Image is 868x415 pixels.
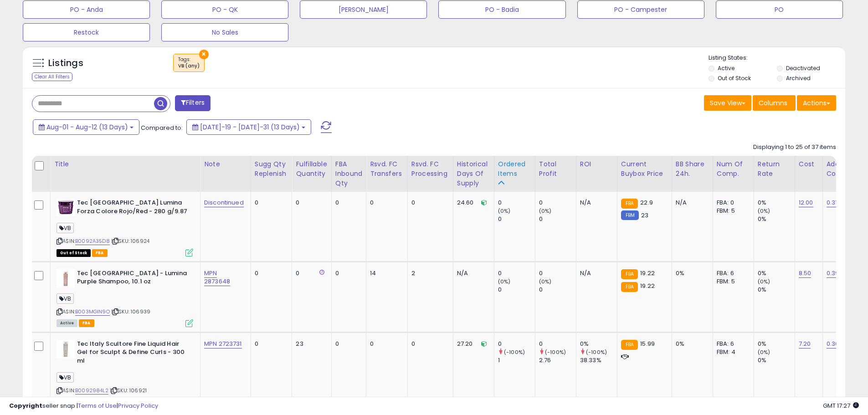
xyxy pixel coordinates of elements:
[370,159,404,179] div: Rsvd. FC Transfers
[786,74,811,82] label: Archived
[676,340,706,348] div: 0%
[753,143,836,152] div: Displaying 1 to 25 of 37 items
[786,64,820,72] label: Deactivated
[539,340,576,348] div: 0
[621,340,638,350] small: FBA
[758,215,795,223] div: 0%
[717,199,747,207] div: FBA: 0
[827,198,837,207] a: 0.31
[717,348,747,356] div: FBM: 4
[204,269,230,286] a: MPN 2873648
[335,269,360,277] div: 0
[758,269,795,277] div: 0%
[498,159,531,179] div: Ordered Items
[539,278,552,285] small: (0%)
[457,269,487,277] div: N/A
[75,387,108,395] a: B0092984L2
[498,207,511,215] small: (0%)
[411,269,446,277] div: 2
[580,356,617,364] div: 38.33%
[758,199,795,207] div: 0%
[411,340,446,348] div: 0
[118,401,158,410] a: Privacy Policy
[498,286,535,294] div: 0
[539,159,572,179] div: Total Profit
[799,339,811,348] a: 7.20
[716,0,843,19] button: PO
[577,0,704,19] button: PO - Campester
[370,269,401,277] div: 14
[545,348,566,356] small: (-100%)
[56,269,75,287] img: 21XlyX+LXQL._SL40_.jpg
[56,199,193,256] div: ASIN:
[56,249,91,257] span: All listings that are currently out of stock and unavailable for purchase on Amazon
[759,98,787,108] span: Columns
[48,57,83,70] h5: Listings
[498,215,535,223] div: 0
[204,339,242,348] a: MPN 2723731
[640,269,655,277] span: 19.22
[175,95,211,111] button: Filters
[717,159,750,179] div: Num of Comp.
[56,293,74,304] span: VB
[335,199,360,207] div: 0
[178,56,200,70] span: Tags :
[56,223,74,233] span: VB
[161,0,288,19] button: PO - QK
[676,159,709,179] div: BB Share 24h.
[178,63,200,69] div: VB (any)
[141,123,183,132] span: Compared to:
[758,207,770,215] small: (0%)
[539,207,552,215] small: (0%)
[110,387,147,394] span: | SKU: 106921
[77,199,188,218] b: Tec [GEOGRAPHIC_DATA] Lumina Forza Colore Rojo/Red - 280 g/9.87
[161,23,288,41] button: No Sales
[56,372,74,383] span: VB
[78,401,117,410] a: Terms of Use
[92,249,108,257] span: FBA
[56,319,77,327] span: All listings currently available for purchase on Amazon
[539,286,576,294] div: 0
[56,269,193,326] div: ASIN:
[77,340,188,368] b: Tec Italy Scultore Fine Liquid Hair Gel for Sculpt & Define Curls - 300 ml
[75,308,110,316] a: B003MGIN9O
[717,277,747,286] div: FBM: 5
[758,286,795,294] div: 0%
[56,340,75,358] img: 211PtQBIObL._SL40_.jpg
[621,282,638,292] small: FBA
[457,199,487,207] div: 24.60
[255,159,288,179] div: Sugg Qty Replenish
[498,269,535,277] div: 0
[411,199,446,207] div: 0
[457,159,490,188] div: Historical Days Of Supply
[9,402,158,410] div: seller snap | |
[111,308,150,315] span: | SKU: 106939
[33,119,139,135] button: Aug-01 - Aug-12 (13 Days)
[457,340,487,348] div: 27.20
[186,119,311,135] button: [DATE]-19 - [DATE]-31 (13 Days)
[296,340,324,348] div: 23
[704,95,751,111] button: Save View
[717,207,747,215] div: FBM: 5
[296,159,327,179] div: Fulfillable Quantity
[56,199,75,216] img: 51P5kpfVSbL._SL40_.jpg
[580,340,617,348] div: 0%
[827,269,839,278] a: 0.39
[676,269,706,277] div: 0%
[111,237,149,245] span: | SKU: 106924
[438,0,565,19] button: PO - Badia
[255,199,285,207] div: 0
[717,269,747,277] div: FBA: 6
[204,159,247,169] div: Note
[580,199,610,207] div: N/A
[504,348,525,356] small: (-100%)
[709,54,845,62] p: Listing States:
[498,199,535,207] div: 0
[799,198,813,207] a: 12.00
[335,340,360,348] div: 0
[758,356,795,364] div: 0%
[621,210,639,220] small: FBM
[75,237,110,245] a: B0092A35D8
[717,340,747,348] div: FBA: 6
[370,340,401,348] div: 0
